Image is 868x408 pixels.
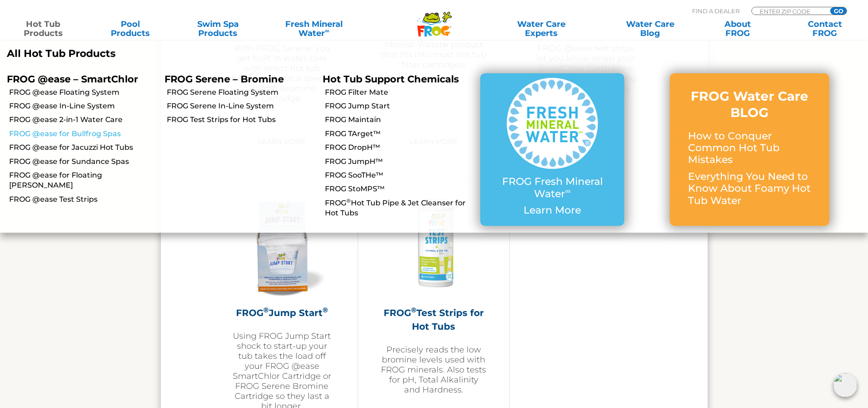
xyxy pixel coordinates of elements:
img: jump-start-300x300.png [229,191,335,297]
sup: ® [411,306,416,314]
sup: ∞ [565,186,570,195]
p: FROG Serene – Bromine [164,73,308,85]
a: FROG @ease Test Strips [9,194,158,204]
a: FROG @ease Floating System [9,87,158,97]
a: FROG JumpH™ [325,157,473,167]
p: Everything You Need to Know About Foamy Hot Tub Water [688,171,811,207]
a: Hot TubProducts [9,20,77,38]
sup: ∞ [325,27,329,34]
a: Water CareExperts [486,20,596,38]
a: FROG SooTHe™ [325,170,473,180]
sup: ® [263,306,269,314]
sup: ® [346,197,351,204]
a: FROG Test Strips for Hot Tubs [167,115,315,125]
a: FROG @ease for Sundance Spas [9,157,158,167]
p: How to Conquer Common Hot Tub Mistakes [688,130,811,166]
a: FROG @ease for Jacuzzi Hot Tubs [9,143,158,153]
input: Zip Code Form [759,7,820,15]
a: FROG Jump Start [325,101,473,111]
a: FROG®Hot Tub Pipe & Jet Cleanser for Hot Tubs [325,198,473,219]
a: FROG @ease 2-in-1 Water Care [9,115,158,125]
p: FROG Fresh Mineral Water [498,176,606,200]
h2: FROG Jump Start [229,306,335,320]
h3: FROG Water Care BLOG [688,88,811,121]
input: GO [830,7,847,15]
a: FROG Filter Mate [325,87,473,97]
p: Precisely reads the low bromine levels used with FROG minerals. Also tests for pH, Total Alkalini... [381,345,487,395]
img: Frog-Test-Strip-bottle-300x300.png [381,191,487,297]
a: Water CareBlog [616,20,684,38]
a: FROG @ease for Floating [PERSON_NAME] [9,170,158,191]
sup: ® [323,306,328,314]
a: FROG @ease In-Line System [9,101,158,111]
img: openIcon [833,373,857,397]
a: FROG @ease for Bullfrog Spas [9,129,158,139]
p: FROG @ease – SmartChlor [7,73,151,85]
a: FROG TArget™ [325,129,473,139]
a: FROG StoMPS™ [325,184,473,194]
a: FROG Water Care BLOG How to Conquer Common Hot Tub Mistakes Everything You Need to Know About Foa... [688,88,811,211]
a: Swim SpaProducts [184,20,252,38]
a: FROG DropH™ [325,143,473,153]
a: ContactFROG [791,20,859,38]
p: Find A Dealer [692,7,740,15]
a: FROG Serene Floating System [167,87,315,97]
a: PoolProducts [97,20,164,38]
a: FROG Maintain [325,115,473,125]
p: Learn More [498,204,606,216]
a: All Hot Tub Products [7,48,427,60]
a: AboutFROG [704,20,771,38]
a: FROG Serene In-Line System [167,101,315,111]
a: Hot Tub Support Chemicals [323,73,459,85]
a: FROG Fresh Mineral Water∞ Learn More [498,78,606,221]
a: Fresh MineralWater∞ [271,20,356,38]
h2: FROG Test Strips for Hot Tubs [381,306,487,333]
